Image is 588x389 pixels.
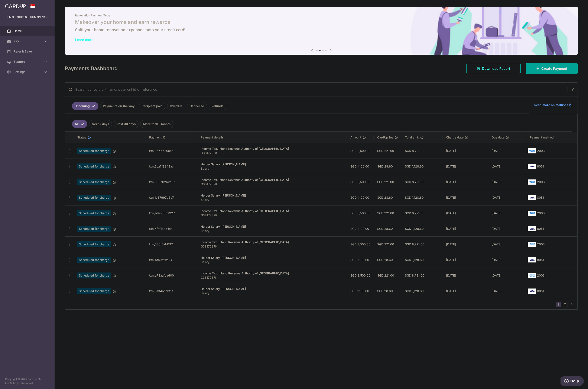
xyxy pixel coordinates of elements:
[443,190,488,205] td: [DATE]
[528,226,536,231] img: Bank Card
[541,66,567,71] span: Create Payment
[201,224,343,229] div: Helper Salary. [PERSON_NAME]
[201,213,343,217] p: G3817287K
[77,135,86,140] span: Status
[347,159,374,174] td: SGD 1,100.00
[146,174,197,190] td: txn_630cb2b2a87
[488,268,526,283] td: [DATE]
[140,120,173,128] a: More than 1 month
[146,268,197,283] td: txn_a78aafca600
[401,221,442,236] td: SGD 1,128.60
[201,275,343,280] p: G3817287K
[77,241,111,247] span: Scheduled for charge
[146,236,197,252] td: txn_036f5afd192
[75,38,93,42] a: Learn more
[75,19,568,26] h5: Makeover your home and earn rewards
[72,120,87,128] a: All
[65,83,567,96] input: Search by recipient name, payment id or reference
[537,165,544,168] span: 8051
[77,226,111,232] span: Scheduled for charge
[526,132,577,143] th: Payment method
[72,102,98,110] a: Upcoming
[201,198,343,202] p: Salary
[77,195,111,201] span: Scheduled for charge
[201,260,343,264] p: Salary
[528,148,536,153] img: Bank Card
[75,14,568,17] p: Renovation Payment Type
[5,3,26,9] img: CardUp
[14,29,42,33] span: Home
[443,221,488,236] td: [DATE]
[488,236,526,252] td: [DATE]
[77,257,111,263] span: Scheduled for charge
[482,66,510,71] span: Download Report
[201,166,343,171] p: Salary
[201,291,343,295] p: Salary
[146,205,197,221] td: txn_b92983fa927
[488,174,526,190] td: [DATE]
[401,205,442,221] td: SGD 8,721.00
[528,273,536,278] img: Bank Card
[146,143,197,159] td: txn_9a71fb20a5b
[14,39,42,43] span: Pay
[537,149,545,153] span: 2003
[537,289,544,293] span: 8051
[401,236,442,252] td: SGD 8,721.00
[14,70,42,74] span: Settings
[534,103,568,107] span: Read more on statuses
[556,299,577,309] nav: pager
[347,205,374,221] td: SGD 8,500.00
[65,7,578,55] img: Renovation banner
[201,240,343,244] div: Income Tax. Inland Revenue Authority of [GEOGRAPHIC_DATA]
[146,283,197,299] td: txn_5a34bccbf1a
[77,272,111,278] span: Scheduled for charge
[528,195,536,200] img: Bank Card
[401,283,442,299] td: SGD 1,128.60
[528,211,536,216] img: Bank Card
[537,242,545,246] span: 2003
[167,102,185,110] a: Overdue
[347,252,374,268] td: SGD 1,100.00
[528,288,536,294] img: Bank Card
[374,221,401,236] td: SGD 28.60
[528,257,536,262] img: Bank Card
[401,174,442,190] td: SGD 8,721.00
[347,221,374,236] td: SGD 1,100.00
[209,102,226,110] a: Refunds
[374,143,401,159] td: SGD 221.00
[443,159,488,174] td: [DATE]
[443,252,488,268] td: [DATE]
[443,268,488,283] td: [DATE]
[146,159,197,174] td: txn_5ca7f9348ac
[446,135,464,140] span: Charge date
[443,205,488,221] td: [DATE]
[492,135,504,140] span: Due date
[347,143,374,159] td: SGD 8,500.00
[146,252,197,268] td: txn_bfb9cf1fa24
[528,179,536,185] img: Bank Card
[187,102,207,110] a: Cancelled
[146,190,197,205] td: txn_1c87997b6a7
[443,236,488,252] td: [DATE]
[374,174,401,190] td: SGD 221.00
[526,63,578,74] a: Create Payment
[201,271,343,275] div: Income Tax. Inland Revenue Authority of [GEOGRAPHIC_DATA]
[201,193,343,198] div: Helper Salary. [PERSON_NAME]
[114,120,139,128] a: Next 30 days
[201,256,343,260] div: Helper Salary. [PERSON_NAME]
[401,190,442,205] td: SGD 1,128.60
[537,211,545,215] span: 2003
[374,283,401,299] td: SGD 28.60
[562,302,568,307] a: 2
[347,283,374,299] td: SGD 1,100.00
[374,252,401,268] td: SGD 28.60
[374,190,401,205] td: SGD 28.60
[443,143,488,159] td: [DATE]
[14,60,42,64] span: Support
[528,164,536,169] img: Bank Card
[7,15,48,19] p: [EMAIL_ADDRESS][DOMAIN_NAME]
[201,151,343,155] p: G3817287K
[14,49,42,54] span: Refer & Save
[139,102,165,110] a: Recipient paid
[347,190,374,205] td: SGD 1,100.00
